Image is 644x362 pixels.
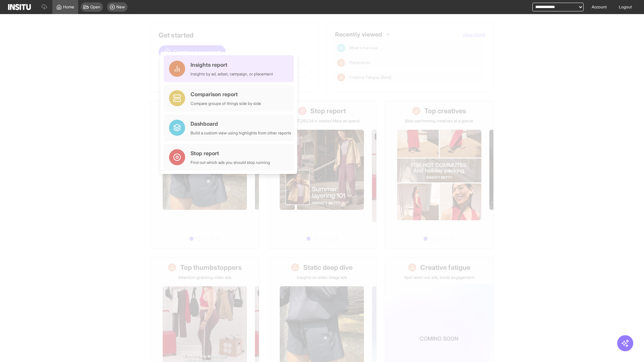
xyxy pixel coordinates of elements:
[191,130,291,136] div: Build a custom view using highlights from other reports
[8,4,31,10] img: Logo
[90,4,100,10] span: Open
[191,71,273,77] div: Insights by ad, adset, campaign, or placement
[191,90,261,98] div: Comparison report
[191,120,291,128] div: Dashboard
[191,61,273,69] div: Insights report
[191,149,270,157] div: Stop report
[191,160,270,165] div: Find out which ads you should stop running
[116,4,125,10] span: New
[191,101,261,106] div: Compare groups of things side by side
[63,4,74,10] span: Home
